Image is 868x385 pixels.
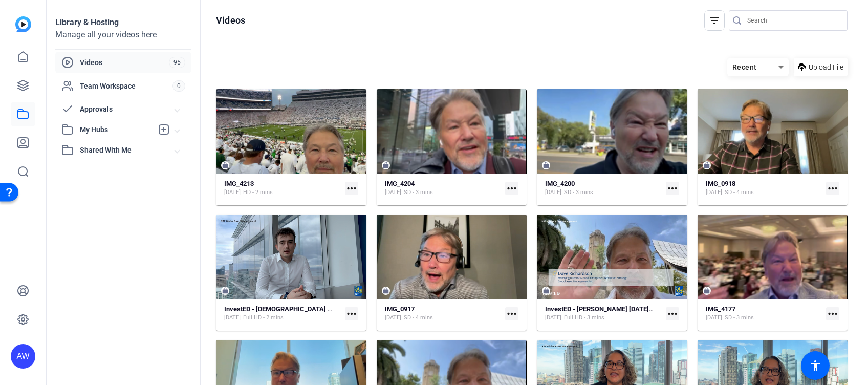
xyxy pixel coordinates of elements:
[706,188,722,197] span: [DATE]
[505,182,518,195] mat-icon: more_horiz
[725,314,754,322] span: SD - 3 mins
[11,344,35,369] div: AW
[706,305,735,313] strong: IMG_4177
[706,180,735,187] strong: IMG_0918
[216,14,245,27] h1: Videos
[666,182,679,195] mat-icon: more_horiz
[55,16,191,29] div: Library & Hosting
[345,307,358,320] mat-icon: more_horiz
[55,99,191,119] mat-expansion-panel-header: Approvals
[224,305,408,313] strong: InvestED - [DEMOGRAPHIC_DATA] The golden rule of investing
[545,305,662,322] a: InvestED - [PERSON_NAME] [DATE]- Stocks vs Crypto - Copy[DATE]Full HD - 3 mins
[224,180,341,197] a: IMG_4213[DATE]HD - 2 mins
[80,57,169,68] span: Videos
[80,124,153,135] span: My Hubs
[345,182,358,195] mat-icon: more_horiz
[224,188,241,197] span: [DATE]
[224,314,241,322] span: [DATE]
[809,62,843,73] span: Upload File
[243,314,284,322] span: Full HD - 2 mins
[404,188,433,197] span: SD - 3 mins
[172,80,185,92] span: 0
[80,104,175,115] span: Approvals
[545,305,725,313] strong: InvestED - [PERSON_NAME] [DATE]- Stocks vs Crypto - Copy
[708,14,721,27] mat-icon: filter_list
[55,29,191,41] div: Manage all your videos here
[505,307,518,320] mat-icon: more_horiz
[545,188,561,197] span: [DATE]
[385,188,401,197] span: [DATE]
[794,58,848,76] button: Upload File
[55,140,191,160] mat-expansion-panel-header: Shared With Me
[385,180,502,197] a: IMG_4204[DATE]SD - 3 mins
[15,16,31,32] img: blue-gradient.svg
[385,314,401,322] span: [DATE]
[732,63,757,71] span: Recent
[169,57,185,68] span: 95
[545,180,575,187] strong: IMG_4200
[545,180,662,197] a: IMG_4200[DATE]SD - 3 mins
[809,359,821,372] mat-icon: accessibility
[706,314,722,322] span: [DATE]
[666,307,679,320] mat-icon: more_horiz
[725,188,754,197] span: SD - 4 mins
[404,314,433,322] span: SD - 4 mins
[80,145,175,156] span: Shared With Me
[224,180,254,187] strong: IMG_4213
[55,119,191,140] mat-expansion-panel-header: My Hubs
[706,180,822,197] a: IMG_0918[DATE]SD - 4 mins
[80,81,172,91] span: Team Workspace
[564,188,593,197] span: SD - 3 mins
[243,188,273,197] span: HD - 2 mins
[545,314,561,322] span: [DATE]
[747,14,839,27] input: Search
[385,305,415,313] strong: IMG_0917
[706,305,822,322] a: IMG_4177[DATE]SD - 3 mins
[385,305,502,322] a: IMG_0917[DATE]SD - 4 mins
[385,180,415,187] strong: IMG_4204
[826,307,839,320] mat-icon: more_horiz
[826,182,839,195] mat-icon: more_horiz
[224,305,341,322] a: InvestED - [DEMOGRAPHIC_DATA] The golden rule of investing[DATE]Full HD - 2 mins
[564,314,604,322] span: Full HD - 3 mins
